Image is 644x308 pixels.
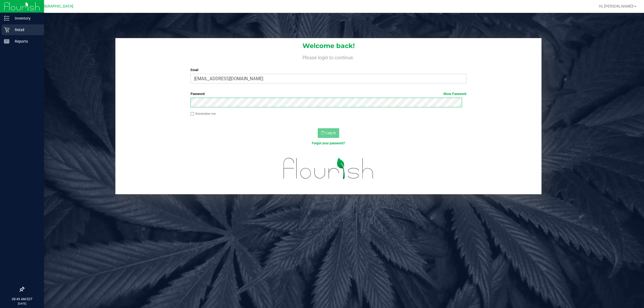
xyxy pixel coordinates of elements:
[443,92,466,96] a: Show Password
[318,128,339,138] button: Log In
[599,4,634,8] span: Hi, [PERSON_NAME]!
[312,141,345,145] a: Forgot your password?
[191,112,194,116] input: Remember me
[4,39,9,44] inline-svg: Reports
[9,38,42,45] p: Reports
[115,54,541,60] h4: Please login to continue.
[325,131,336,135] span: Log In
[2,302,42,306] p: [DATE]
[2,297,42,302] p: 08:49 AM EDT
[191,111,216,116] label: Remember me
[4,27,9,32] inline-svg: Retail
[191,68,467,72] label: Email
[115,42,541,49] h1: Welcome back!
[4,16,9,21] inline-svg: Inventory
[9,27,42,33] p: Retail
[191,92,205,96] span: Password
[275,151,382,186] img: flourish_logo.svg
[9,15,42,21] p: Inventory
[36,4,73,9] span: [GEOGRAPHIC_DATA]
